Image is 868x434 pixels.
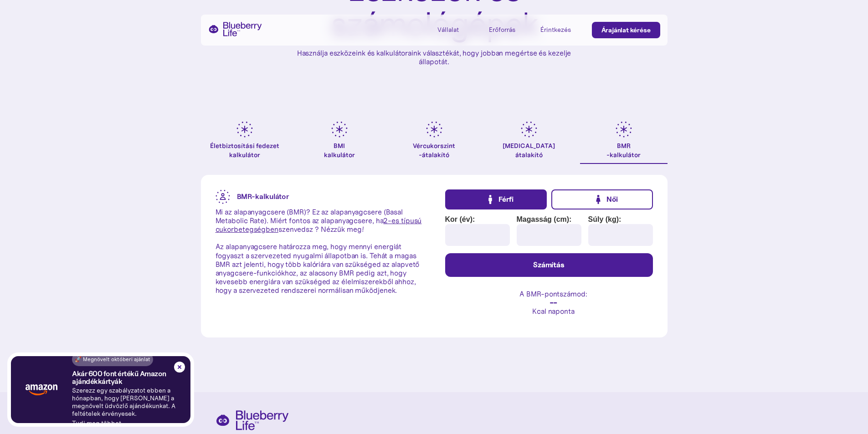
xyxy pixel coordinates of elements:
font: -- [550,297,558,308]
font: BMI [334,142,345,150]
font: Kor (év): [445,215,475,223]
font: A BMR-pontszámod: [519,289,587,298]
font: BMR-kalkulátor [237,192,289,201]
font: átalakító [515,151,543,159]
font: -kalkulátor [606,151,641,159]
font: BMR [617,142,631,150]
font: Férfi [498,195,514,204]
font: Használja eszközeink és kalkulátoraink választékát, hogy jobban megértse és kezelje állapotát. [297,48,571,66]
font: szenvedsz ? Nézzük meg! [278,225,365,234]
button: Számítás [445,253,653,277]
font: Árajánlat kérése [601,26,651,34]
font: Számítás [533,260,564,269]
font: Érintkezés [540,26,571,34]
a: Árajánlat kérése [592,22,660,38]
a: 2-es típusú cukorbetegségben [216,216,422,234]
a: Vércukorszint-átalakító [390,121,478,164]
a: BMR-kalkulátor [580,121,668,164]
font: Magasság (cm): [517,215,572,223]
a: Életbiztosítási fedezet kalkulátor [201,121,288,164]
font: kalkulátor [324,151,355,159]
font: Vércukorszint [413,142,455,150]
font: Kcal naponta [532,306,575,316]
a: Tudj meg többet [72,419,121,427]
font: Szerezz egy szabályzatot ebben a hónapban, hogy [PERSON_NAME] a megnövelt üdvözlő ajándékunkat. A... [72,386,175,417]
div: Erőforrás [489,22,530,37]
font: Az alapanyagcsere határozza meg, hogy mennyi energiát fogyaszt a szervezeted nyugalmi állapotban ... [216,242,420,295]
div: Vállalat [437,22,478,37]
a: Érintkezés [540,22,581,37]
font: 🚀 Megnövelt októberi ajánlat [75,356,150,363]
font: Mi az alapanyagcsere (BMR)? Ez az alapanyagcsere (Basal Metabolic Rate). Miért fontos az alapanya... [216,207,403,225]
font: Vállalat [437,26,459,34]
font: Erőforrás [489,26,515,34]
a: BMIkalkulátor [296,121,383,164]
a: otthon [208,22,262,36]
font: Női [606,195,618,204]
a: [MEDICAL_DATA]átalakító [485,121,573,164]
font: Akár 600 font értékű Amazon ajándékkártyák [72,369,166,386]
font: Életbiztosítási fedezet kalkulátor [210,142,279,159]
font: -átalakító [419,151,449,159]
font: [MEDICAL_DATA] [503,142,555,150]
font: Súly (kg): [588,215,621,223]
